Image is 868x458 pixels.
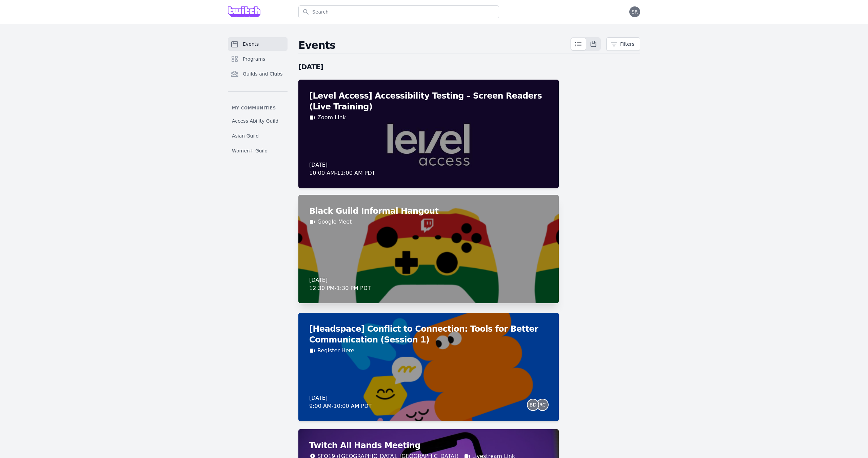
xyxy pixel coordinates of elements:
a: Asian Guild [228,130,288,142]
a: [Headspace] Conflict to Connection: Tools for Better Communication (Session 1)Register Here[DATE]... [298,313,559,421]
h2: Twitch All Hands Meeting [309,440,548,451]
div: [DATE] 12:30 PM - 1:30 PM PDT [309,276,371,292]
a: Access Ability Guild [228,115,288,127]
span: RC [539,402,546,407]
img: Grove [228,6,260,17]
button: Filters [606,37,640,51]
a: Programs [228,52,288,66]
span: Events [243,41,259,47]
span: BD [530,402,536,407]
h2: Black Guild Informal Hangout [309,206,548,216]
a: Women+ Guild [228,145,288,157]
a: Google Meet [317,218,352,226]
a: Register Here [317,347,354,355]
span: SR [632,9,638,14]
button: SR [629,6,640,17]
span: Women+ Guild [232,147,268,154]
a: Events [228,37,288,51]
span: Access Ability Guild [232,118,278,124]
a: Guilds and Clubs [228,67,288,81]
h2: [DATE] [298,62,559,71]
span: Programs [243,56,265,62]
h2: Events [298,39,570,51]
a: Black Guild Informal HangoutGoogle Meet[DATE]12:30 PM-1:30 PM PDT [298,195,559,303]
div: [DATE] 10:00 AM - 11:00 AM PDT [309,161,375,177]
h2: [Headspace] Conflict to Connection: Tools for Better Communication (Session 1) [309,324,548,345]
a: Zoom Link [317,113,346,122]
p: My communities [228,105,288,111]
div: [DATE] 9:00 AM - 10:00 AM PDT [309,394,372,410]
nav: Sidebar [228,37,288,157]
span: Guilds and Clubs [243,70,283,77]
a: [Level Access] Accessibility Testing – Screen Readers (Live Training)Zoom Link[DATE]10:00 AM-11:0... [298,80,559,188]
span: Asian Guild [232,132,259,139]
h2: [Level Access] Accessibility Testing – Screen Readers (Live Training) [309,90,548,112]
input: Search [298,5,499,18]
